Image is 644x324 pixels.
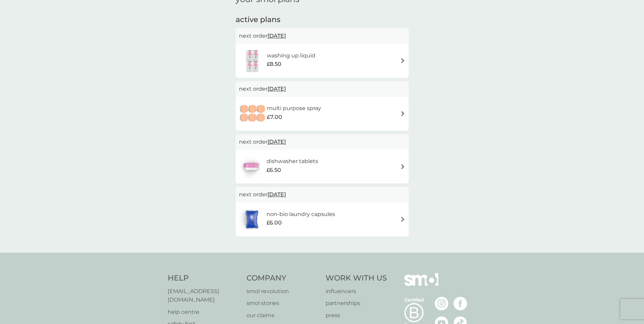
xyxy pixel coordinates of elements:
[404,273,438,296] img: smol
[239,85,405,93] p: next order
[239,190,405,199] p: next order
[326,311,387,320] a: press
[246,287,319,296] a: smol revolution
[239,32,405,40] p: next order
[239,49,267,73] img: washing up liquid
[239,102,267,126] img: multi purpose spray
[236,15,409,25] h2: active plans
[326,299,387,308] a: partnerships
[239,138,405,146] p: next order
[266,210,335,219] h6: non-bio laundry capsules
[239,155,263,178] img: dishwasher tablets
[268,29,286,42] span: [DATE]
[400,164,405,169] img: arrow right
[326,287,387,296] a: influencers
[168,273,240,284] h4: Help
[266,218,282,227] span: £6.00
[267,60,281,69] span: £8.50
[326,273,387,284] h4: Work With Us
[268,188,286,201] span: [DATE]
[266,157,318,166] h6: dishwasher tablets
[168,287,240,304] a: [EMAIL_ADDRESS][DOMAIN_NAME]
[168,308,240,317] a: help centre
[400,58,405,63] img: arrow right
[267,113,282,122] span: £7.00
[268,82,286,95] span: [DATE]
[268,135,286,148] span: [DATE]
[239,208,265,231] img: non-bio laundry capsules
[267,104,321,113] h6: multi purpose spray
[454,297,467,310] img: visit the smol Facebook page
[400,111,405,116] img: arrow right
[246,299,319,308] a: smol stories
[435,297,448,310] img: visit the smol Instagram page
[400,217,405,222] img: arrow right
[266,166,281,175] span: £6.50
[246,311,319,320] a: our claims
[267,51,315,60] h6: washing up liquid
[246,273,319,284] h4: Company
